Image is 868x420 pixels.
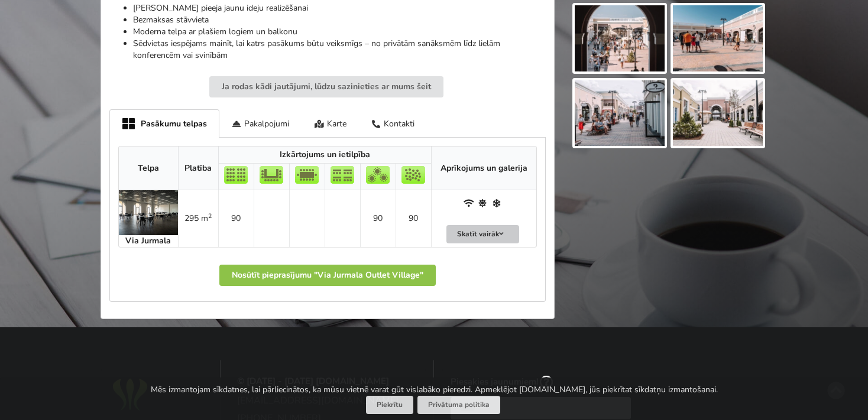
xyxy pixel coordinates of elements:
[209,76,443,97] button: Ja rodas kādi jautājumi, lūdzu sazinieties ar mums šeit
[446,225,520,243] button: Skatīt vairāk
[119,190,178,235] img: Pasākumu telpas | Piņķi | Via Jurmala Outlet Village | bilde
[208,211,212,220] sup: 2
[218,146,431,164] th: Izkārtojums un ietilpība
[431,146,536,190] th: Aprīkojums un galerija
[366,396,413,414] button: Piekrītu
[295,166,319,184] img: Sapulce
[119,146,178,190] th: Telpa
[492,198,504,209] span: Gaisa kondicionieris
[178,190,218,247] td: 295 m
[401,166,425,184] img: Pieņemšana
[417,396,500,414] a: Privātuma politika
[451,376,631,389] p: Piesakies jaunumiem!
[218,190,254,247] td: 90
[575,80,665,146] img: Via Jurmala Outlet Village | Piņķi | Pasākumu vieta - galerijas bilde
[109,376,151,414] img: Baltic Meeting Rooms
[331,166,354,184] img: Klase
[133,14,546,26] li: Bezmaksas stāvvieta
[133,2,546,14] li: [PERSON_NAME] pieeja jaunu ideju realizēšanai
[219,109,302,137] div: Pakalpojumi
[366,166,390,184] img: Bankets
[359,109,427,137] div: Kontakti
[109,109,219,138] div: Pasākumu telpas
[125,235,171,246] strong: Via Jurmala
[464,198,475,209] span: WiFi
[178,146,218,190] th: Platība
[396,190,431,247] td: 90
[575,5,665,71] img: Via Jurmala Outlet Village | Piņķi | Pasākumu vieta - galerijas bilde
[133,26,546,38] li: Moderna telpa ar plašiem logiem un balkonu
[219,265,436,286] button: Nosūtīt pieprasījumu "Via Jurmala Outlet Village"
[224,166,248,184] img: Teātris
[260,166,283,184] img: U-Veids
[673,5,763,71] img: Via Jurmala Outlet Village | Piņķi | Pasākumu vieta - galerijas bilde
[302,109,359,137] div: Karte
[237,376,417,387] p: © [DATE] - [DATE] [DOMAIN_NAME]
[478,198,490,209] span: Dabiskais apgaismojums
[360,190,396,247] td: 90
[673,80,763,146] img: Via Jurmala Outlet Village | Piņķi | Pasākumu vieta - galerijas bilde
[133,38,546,61] li: Sēdvietas iespējams mainīt, lai katrs pasākums būtu veiksmīgs – no privātām sanāksmēm līdz lielām...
